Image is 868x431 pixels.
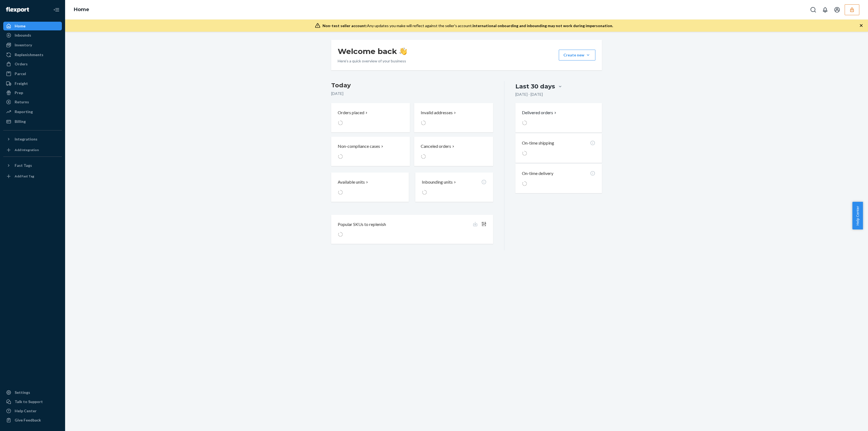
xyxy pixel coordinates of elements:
img: Flexport logo [6,7,29,12]
p: Orders placed [338,110,364,116]
a: Add Integration [3,146,62,154]
p: Available units [338,179,365,185]
div: Billing [15,119,26,124]
div: Inbounds [15,33,31,38]
div: Any updates you make will reflect against the seller's account. [323,23,613,28]
button: Open Search Box [808,4,819,15]
p: On-time delivery [522,170,553,177]
img: hand-wave emoji [399,47,407,55]
span: International onboarding and inbounding may not work during impersonation. [473,23,613,28]
a: Prep [3,88,62,97]
h3: Today [331,81,493,90]
a: Orders [3,60,62,68]
div: Replenishments [15,52,43,58]
button: Open notifications [820,4,831,15]
div: Returns [15,99,29,105]
div: Add Fast Tag [15,174,34,178]
div: Reporting [15,109,33,114]
button: Fast Tags [3,161,62,170]
a: Home [3,22,62,30]
p: Here’s a quick overview of your business [338,58,407,64]
div: Give Feedback [15,417,41,423]
div: Parcel [15,71,26,76]
p: On-time shipping [522,140,554,146]
button: Delivered orders [522,110,557,116]
div: Orders [15,61,28,67]
button: Close Navigation [51,4,62,15]
button: Inbounding units [415,173,493,202]
button: Invalid addresses [414,103,493,132]
p: [DATE] - [DATE] [515,92,543,97]
div: Help Center [15,408,37,414]
p: Canceled orders [421,143,451,149]
p: [DATE] [331,91,493,96]
div: Integrations [15,136,37,142]
button: Canceled orders [414,137,493,166]
a: Add Fast Tag [3,172,62,181]
a: Replenishments [3,50,62,59]
h1: Welcome back [338,46,407,56]
span: Non-test seller account: [323,23,367,28]
a: Help Center [3,407,62,415]
button: Give Feedback [3,416,62,424]
ol: breadcrumbs [69,2,94,18]
a: Inbounds [3,31,62,40]
a: Home [74,7,89,12]
div: Talk to Support [15,399,43,404]
div: Freight [15,81,28,86]
a: Parcel [3,69,62,78]
div: Home [15,23,25,29]
a: Settings [3,388,62,397]
p: Invalid addresses [421,110,453,116]
button: Talk to Support [3,397,62,406]
button: Integrations [3,135,62,143]
a: Reporting [3,107,62,116]
a: Freight [3,79,62,88]
button: Create new [559,50,595,60]
p: Popular SKUs to replenish [338,221,386,228]
button: Available units [331,173,409,202]
div: Last 30 days [515,82,555,91]
button: Open account menu [832,4,843,15]
button: Non-compliance cases [331,137,410,166]
p: Inbounding units [422,179,453,185]
p: Non-compliance cases [338,143,380,149]
div: Add Integration [15,148,39,152]
button: Help Center [852,202,863,229]
div: Inventory [15,42,32,48]
button: Orders placed [331,103,410,132]
a: Billing [3,117,62,126]
div: Settings [15,390,30,395]
div: Prep [15,90,23,95]
a: Returns [3,98,62,106]
a: Inventory [3,41,62,49]
div: Fast Tags [15,163,32,168]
